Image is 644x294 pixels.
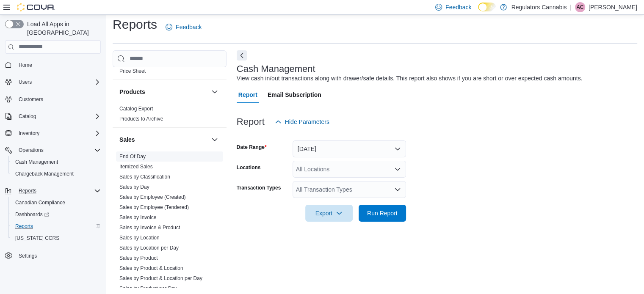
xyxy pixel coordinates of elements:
span: Price Sheet [119,68,146,74]
a: Sales by Employee (Created) [119,194,186,200]
a: Home [15,60,36,70]
h3: Report [237,117,265,127]
button: Settings [2,249,104,261]
img: Cova [17,3,55,11]
p: | [570,2,572,12]
span: Users [19,79,32,85]
button: Catalog [15,111,39,121]
span: Home [19,62,32,69]
span: [US_STATE] CCRS [15,235,59,242]
span: Catalog Export [119,105,153,112]
a: Sales by Invoice [119,214,156,220]
button: [US_STATE] CCRS [8,232,104,244]
span: Cash Management [15,159,58,165]
a: Catalog Export [119,106,153,112]
span: Load All Apps in [GEOGRAPHIC_DATA] [24,20,101,37]
label: Date Range [237,144,267,151]
p: [PERSON_NAME] [589,2,637,12]
button: Customers [2,93,104,105]
span: Run Report [367,209,398,217]
button: Inventory [15,128,43,138]
span: Home [15,60,101,70]
span: Email Subscription [268,86,321,103]
h1: Reports [113,16,157,33]
button: Users [15,77,35,87]
a: Sales by Employee (Tendered) [119,204,189,210]
a: End Of Day [119,154,146,159]
a: Sales by Product & Location [119,265,183,271]
a: Customers [15,94,47,104]
button: [DATE] [293,140,406,157]
button: Inventory [2,127,104,139]
a: Cash Management [12,157,61,167]
a: Sales by Location per Day [119,245,179,251]
span: Dashboards [12,209,101,220]
span: Settings [15,250,101,261]
div: View cash in/out transactions along with drawer/safe details. This report also shows if you are s... [237,74,583,83]
a: Sales by Invoice & Product [119,225,180,231]
span: Itemized Sales [119,163,153,170]
span: Customers [15,94,101,104]
span: Sales by Location per Day [119,245,179,251]
span: Sales by Classification [119,173,170,180]
span: Sales by Invoice & Product [119,224,180,231]
span: Reports [12,221,101,231]
span: Sales by Product [119,255,158,261]
div: Products [113,104,227,127]
span: Reports [15,186,101,196]
button: Export [305,205,353,222]
span: Washington CCRS [12,233,101,243]
span: Sales by Employee (Created) [119,194,186,201]
a: Sales by Product per Day [119,286,177,291]
nav: Complex example [5,55,101,284]
p: Regulators Cannabis [511,2,567,12]
span: AC [577,2,584,12]
a: Products to Archive [119,116,163,122]
button: Reports [8,220,104,232]
span: Catalog [19,113,36,120]
button: Reports [15,186,40,196]
span: Users [15,77,101,87]
a: Sales by Classification [119,174,170,180]
button: Run Report [359,205,406,222]
span: Operations [15,145,101,155]
button: Users [2,76,104,88]
button: Operations [15,145,47,155]
span: Export [310,205,348,222]
span: Cash Management [12,157,101,167]
button: Canadian Compliance [8,197,104,209]
a: Dashboards [12,209,53,220]
span: Hide Parameters [285,118,329,126]
a: Canadian Compliance [12,198,69,208]
div: Ashlee Campeau [575,2,585,12]
span: Reports [15,223,33,230]
span: Canadian Compliance [15,199,65,206]
button: Catalog [2,110,104,122]
span: Customers [19,96,43,103]
a: Chargeback Management [12,169,77,179]
button: Reports [2,185,104,197]
span: Sales by Product & Location per Day [119,275,202,282]
button: Open list of options [394,186,401,193]
button: Products [119,88,208,96]
span: Products to Archive [119,115,163,122]
a: Sales by Product & Location per Day [119,275,202,281]
a: Feedback [162,19,205,36]
span: Feedback [176,23,202,31]
span: Sales by Invoice [119,214,156,221]
a: Itemized Sales [119,164,153,170]
button: Open list of options [394,166,401,173]
input: Dark Mode [478,3,496,11]
label: Transaction Types [237,184,281,191]
span: Inventory [15,128,101,138]
span: Chargeback Management [15,170,74,177]
span: Catalog [15,111,101,121]
button: Next [237,50,247,60]
h3: Cash Management [237,64,315,74]
span: Feedback [445,3,471,11]
span: Sales by Employee (Tendered) [119,204,189,211]
a: Reports [12,221,36,231]
a: Sales by Product [119,255,158,261]
button: Sales [119,135,208,144]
